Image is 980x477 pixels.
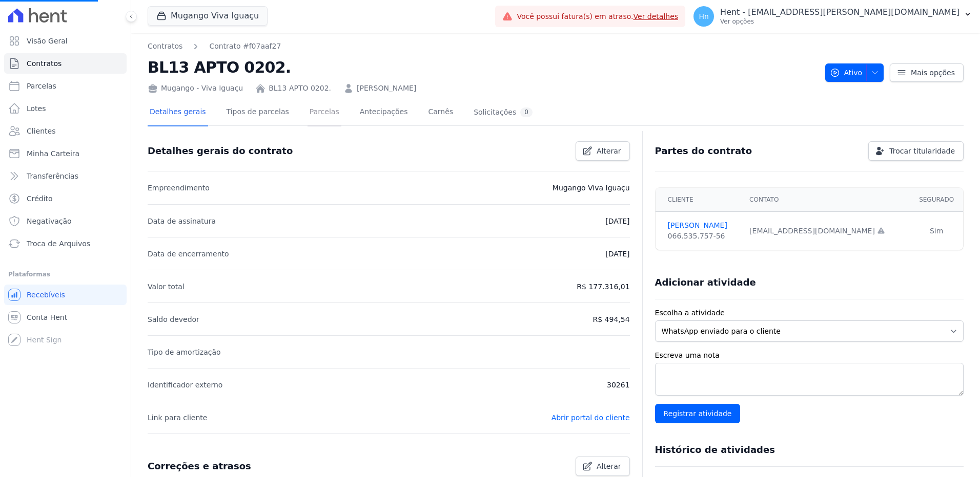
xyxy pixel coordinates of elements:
p: Ver opções [720,17,959,26]
nav: Breadcrumb [148,41,281,52]
span: Conta Hent [27,312,67,322]
div: 066.535.757-56 [668,231,738,242]
span: Alterar [597,461,621,471]
a: Mais opções [890,63,964,82]
a: Contratos [4,53,127,74]
a: Visão Geral [4,31,127,51]
span: Mais opções [911,68,955,78]
div: [EMAIL_ADDRESS][DOMAIN_NAME] [749,226,904,236]
a: Minha Carteira [4,143,127,164]
span: Crédito [27,193,53,204]
nav: Breadcrumb [148,41,817,52]
a: Conta Hent [4,307,127,328]
button: Hn Hent - [EMAIL_ADDRESS][PERSON_NAME][DOMAIN_NAME] Ver opções [685,2,980,31]
span: Parcelas [27,81,56,91]
td: Sim [910,212,963,250]
a: Clientes [4,121,127,141]
p: Data de encerramento [148,248,229,260]
span: Visão Geral [27,36,68,46]
label: Escreva uma nota [655,350,964,361]
a: Contratos [148,41,182,52]
span: Ativo [830,63,863,82]
span: Negativação [27,216,72,226]
p: [DATE] [605,215,629,227]
p: Saldo devedor [148,313,199,326]
a: Transferências [4,166,127,186]
span: Recebíveis [27,290,65,300]
span: Transferências [27,171,78,181]
h2: BL13 APTO 0202. [148,56,817,79]
a: Contrato #f07aaf27 [209,41,281,52]
th: Cliente [656,188,744,212]
p: Empreendimento [148,182,210,194]
button: Ativo [825,63,884,82]
a: Parcelas [308,99,341,126]
span: Clientes [27,126,55,136]
a: Carnês [426,99,455,126]
span: Minha Carteira [27,148,79,159]
a: Recebíveis [4,285,127,305]
a: [PERSON_NAME] [357,83,416,94]
a: [PERSON_NAME] [668,220,738,231]
p: Data de assinatura [148,215,216,227]
a: Alterar [576,141,630,161]
a: Ver detalhes [634,12,679,20]
a: BL13 APTO 0202. [269,83,331,94]
div: Solicitações [474,107,533,117]
p: Identificador externo [148,379,222,391]
p: Hent - [EMAIL_ADDRESS][PERSON_NAME][DOMAIN_NAME] [720,7,959,17]
p: Tipo de amortização [148,346,221,358]
span: Lotes [27,103,46,114]
p: Link para cliente [148,411,207,424]
p: 30261 [607,379,630,391]
h3: Detalhes gerais do contrato [148,145,293,157]
a: Tipos de parcelas [224,99,291,126]
p: [DATE] [605,248,629,260]
div: Mugango - Viva Iguaçu [148,83,243,94]
th: Contato [743,188,910,212]
a: Solicitações0 [472,99,535,126]
a: Parcelas [4,76,127,96]
a: Troca de Arquivos [4,233,127,254]
a: Alterar [576,457,630,476]
input: Registrar atividade [655,404,741,423]
a: Detalhes gerais [148,99,208,126]
div: Plataformas [8,268,122,280]
p: R$ 494,54 [593,313,629,326]
a: Crédito [4,188,127,209]
a: Negativação [4,211,127,231]
a: Trocar titularidade [868,141,964,161]
button: Mugango Viva Iguaçu [148,6,268,26]
span: Trocar titularidade [889,146,955,156]
a: Lotes [4,98,127,119]
p: Valor total [148,280,185,293]
span: Você possui fatura(s) em atraso. [517,11,678,22]
a: Abrir portal do cliente [552,414,630,422]
span: Contratos [27,58,62,69]
label: Escolha a atividade [655,308,964,318]
p: Mugango Viva Iguaçu [553,182,630,194]
span: Hn [699,13,708,20]
span: Alterar [597,146,621,156]
span: Troca de Arquivos [27,238,90,249]
th: Segurado [910,188,963,212]
h3: Correções e atrasos [148,460,251,472]
p: R$ 177.316,01 [577,280,629,293]
h3: Partes do contrato [655,145,752,157]
h3: Adicionar atividade [655,276,756,289]
div: 0 [520,107,533,117]
a: Antecipações [358,99,410,126]
h3: Histórico de atividades [655,444,775,456]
